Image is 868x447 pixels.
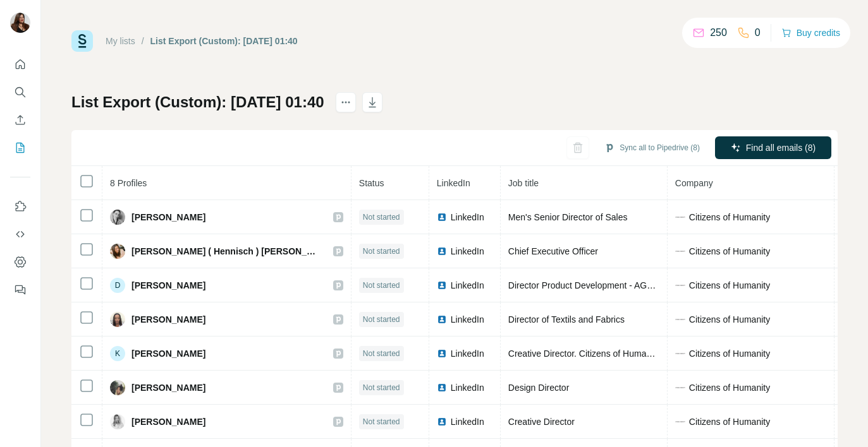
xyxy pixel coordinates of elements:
span: LinkedIn [451,313,484,326]
img: LinkedIn logo [437,349,447,359]
span: [PERSON_NAME] [131,347,205,360]
span: Not started [363,314,400,325]
span: Citizens of Humanity [689,279,770,292]
img: company-logo [675,383,685,393]
a: My lists [106,36,135,46]
img: company-logo [675,417,685,427]
img: LinkedIn logo [437,417,447,427]
span: Citizens of Humanity [689,245,770,258]
img: company-logo [675,280,685,290]
button: Feedback [10,278,30,301]
img: company-logo [675,314,685,325]
span: [PERSON_NAME] [131,415,205,428]
span: Job title [508,178,539,188]
button: Sync all to Pipedrive (8) [596,138,709,157]
img: company-logo [675,212,685,222]
button: actions [336,92,356,112]
p: 250 [710,25,727,40]
div: K [110,346,125,361]
span: 8 Profiles [110,178,147,188]
button: Search [10,81,30,104]
span: Not started [363,280,400,291]
img: LinkedIn logo [437,280,447,290]
img: LinkedIn logo [437,212,447,222]
span: Citizens of Humanity [689,347,770,360]
div: D [110,278,125,293]
img: Avatar [110,380,125,395]
span: Citizens of Humanity [689,211,770,223]
span: LinkedIn [451,245,484,258]
img: Avatar [10,13,30,33]
span: LinkedIn [451,415,484,428]
span: Citizens of Humanity [689,381,770,394]
span: Not started [363,382,400,393]
span: Company [675,178,713,188]
span: LinkedIn [451,381,484,394]
span: LinkedIn [437,178,470,188]
p: 0 [755,25,761,40]
button: Dashboard [10,251,30,273]
button: Use Surfe API [10,223,30,246]
span: Not started [363,212,400,223]
span: [PERSON_NAME] [131,279,205,292]
li: / [142,35,144,47]
button: Quick start [10,53,30,76]
span: [PERSON_NAME] [131,313,205,326]
img: LinkedIn logo [437,246,447,256]
span: Not started [363,246,400,257]
span: [PERSON_NAME] [131,211,205,223]
span: Not started [363,348,400,359]
img: Avatar [110,414,125,429]
img: Avatar [110,210,125,225]
span: LinkedIn [451,347,484,360]
span: Director Product Development - AGOLDE & GOLDSIGN [508,280,729,290]
span: Not started [363,416,400,427]
button: Find all emails (8) [715,136,831,159]
span: Citizens of Humanity [689,415,770,428]
span: Chief Executive Officer [508,246,598,256]
span: Citizens of Humanity [689,313,770,326]
img: Avatar [110,244,125,259]
span: Status [359,178,384,188]
img: company-logo [675,246,685,256]
span: Creative Director [508,417,575,427]
span: LinkedIn [451,279,484,292]
button: Buy credits [781,24,840,42]
span: Men's Senior Director of Sales [508,212,628,222]
div: List Export (Custom): [DATE] 01:40 [150,35,298,47]
span: [PERSON_NAME] [131,381,205,394]
img: Avatar [110,312,125,327]
button: My lists [10,136,30,159]
h1: List Export (Custom): [DATE] 01:40 [71,92,324,112]
img: Surfe Logo [71,30,93,52]
span: Find all emails (8) [746,141,816,154]
button: Use Surfe on LinkedIn [10,195,30,218]
span: LinkedIn [451,211,484,223]
span: [PERSON_NAME] ( Hennisch ) [PERSON_NAME] [131,245,321,258]
span: Design Director [508,383,569,393]
img: company-logo [675,349,685,359]
span: Creative Director. Citizens of Humanity, AGOLDE, GOLDSIGN [508,349,752,359]
img: LinkedIn logo [437,314,447,325]
span: Director of Textils and Fabrics [508,314,625,325]
button: Enrich CSV [10,109,30,131]
img: LinkedIn logo [437,383,447,393]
